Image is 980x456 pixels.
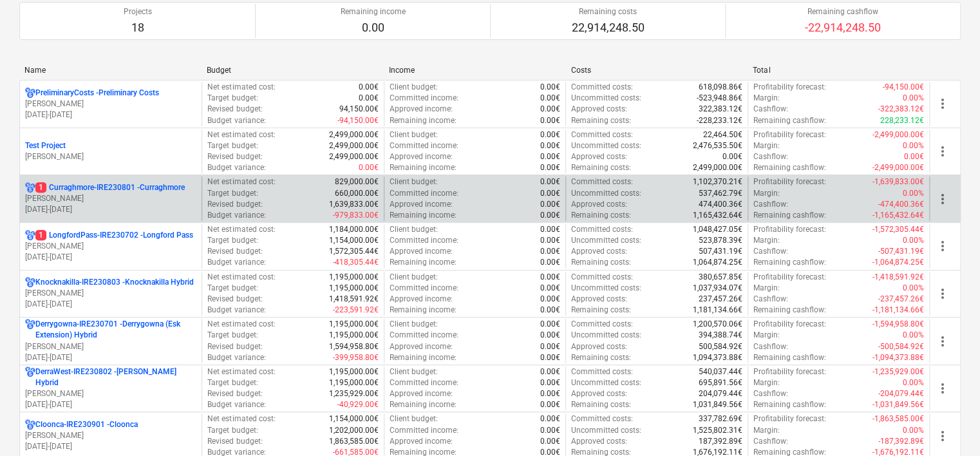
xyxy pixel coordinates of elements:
p: Committed costs : [571,129,633,140]
p: 0.00€ [540,129,560,140]
p: 0.00€ [540,341,560,352]
p: 0.00€ [540,330,560,341]
p: -507,431.19€ [878,246,924,257]
p: Remaining cashflow : [753,399,826,410]
p: [DATE] - [DATE] [25,204,196,215]
p: Remaining income : [390,352,457,363]
p: Profitability forecast : [753,224,826,235]
p: Profitability forecast : [753,413,826,424]
p: -500,584.92€ [878,341,924,352]
div: Total [753,66,925,75]
p: Remaining costs : [571,210,631,221]
p: -1,418,591.92€ [872,272,924,283]
p: [PERSON_NAME] [25,388,196,399]
p: Profitability forecast : [753,366,826,377]
p: Budget variance : [207,399,265,410]
p: Net estimated cost : [207,413,275,424]
span: more_vert [935,238,950,254]
div: Project has multi currencies enabled [25,419,35,430]
p: Target budget : [207,330,258,341]
p: 1,184,000.00€ [329,224,379,235]
p: Cashflow : [753,246,788,257]
p: Approved costs : [571,388,627,399]
p: 0.00€ [540,425,560,436]
p: Margin : [753,330,780,341]
p: Approved income : [390,341,453,352]
p: 0.00€ [722,151,742,162]
p: Remaining income : [390,305,457,316]
p: Committed costs : [571,82,633,93]
p: Client budget : [390,366,438,377]
p: 1,102,370.21€ [693,176,742,187]
p: Remaining income : [390,399,457,410]
p: [DATE] - [DATE] [25,299,196,310]
p: Client budget : [390,413,438,424]
div: Income [389,66,561,75]
p: -523,948.86€ [697,93,742,104]
p: [PERSON_NAME] [25,241,196,252]
p: [PERSON_NAME] [25,430,196,441]
p: Client budget : [390,129,438,140]
p: Remaining costs : [571,257,631,268]
p: Committed costs : [571,272,633,283]
p: 0.00€ [540,352,560,363]
p: 0.00€ [540,388,560,399]
p: Committed income : [390,283,458,294]
p: -1,594,958.80€ [872,319,924,330]
p: 0.00% [903,93,924,104]
p: 1,195,000.00€ [329,377,379,388]
p: Client budget : [390,272,438,283]
p: Uncommitted costs : [571,235,641,246]
p: 1,195,000.00€ [329,366,379,377]
p: -418,305.44€ [333,257,379,268]
p: 0.00% [903,188,924,199]
p: DerraWest-IRE230802 - [PERSON_NAME] Hybrid [35,366,196,388]
div: Cloonca-IRE230901 -Cloonca[PERSON_NAME][DATE]-[DATE] [25,419,196,452]
p: Remaining income : [390,257,457,268]
p: Remaining cashflow : [753,162,826,173]
p: 1,064,874.25€ [693,257,742,268]
div: DerraWest-IRE230802 -[PERSON_NAME] Hybrid[PERSON_NAME][DATE]-[DATE] [25,366,196,411]
p: 1,639,833.00€ [329,199,379,210]
p: 0.00% [903,235,924,246]
p: 0.00% [903,140,924,151]
p: 0.00€ [540,151,560,162]
p: Approved costs : [571,294,627,305]
p: -223,591.92€ [333,305,379,316]
p: [PERSON_NAME] [25,193,196,204]
p: 1,031,849.56€ [693,399,742,410]
p: 0.00€ [540,235,560,246]
p: Client budget : [390,319,438,330]
p: 1,235,929.00€ [329,388,379,399]
p: -1,235,929.00€ [872,366,924,377]
p: Remaining income : [390,162,457,173]
p: Target budget : [207,188,258,199]
p: Cashflow : [753,341,788,352]
p: Target budget : [207,283,258,294]
p: 0.00€ [540,399,560,410]
p: 0.00% [903,283,924,294]
p: 0.00€ [904,151,924,162]
p: Target budget : [207,425,258,436]
p: Uncommitted costs : [571,93,641,104]
span: more_vert [935,381,950,396]
p: Remaining costs : [571,399,631,410]
p: Net estimated cost : [207,319,275,330]
p: [DATE] - [DATE] [25,441,196,452]
p: -1,863,585.00€ [872,413,924,424]
p: Profitability forecast : [753,82,826,93]
p: 0.00€ [540,115,560,126]
p: 22,464.50€ [703,129,742,140]
p: Revised budget : [207,388,262,399]
p: Revised budget : [207,246,262,257]
p: 1,195,000.00€ [329,283,379,294]
p: -979,833.00€ [333,210,379,221]
p: Remaining cashflow : [753,305,826,316]
p: Remaining cashflow : [753,115,826,126]
p: 1,525,802.31€ [693,425,742,436]
p: 0.00€ [540,93,560,104]
p: -1,165,432.64€ [872,210,924,221]
p: 204,079.44€ [699,388,742,399]
p: Uncommitted costs : [571,377,641,388]
p: 0.00€ [359,82,379,93]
